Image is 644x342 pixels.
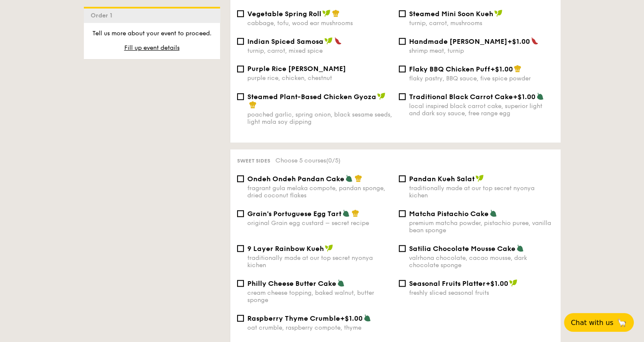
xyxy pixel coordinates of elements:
div: freshly sliced seasonal fruits [409,289,554,296]
input: Steamed Plant-Based Chicken Gyozapoached garlic, spring onion, black sesame seeds, light mala soy... [237,93,244,100]
div: flaky pastry, BBQ sauce, five spice powder [409,75,554,82]
img: icon-vegetarian.fe4039eb.svg [364,314,371,322]
div: fragrant gula melaka compote, pandan sponge, dried coconut flakes [247,185,392,199]
input: Grain's Portuguese Egg Tartoriginal Grain egg custard – secret recipe [237,210,244,217]
input: Purple Rice [PERSON_NAME]purple rice, chicken, chestnut [237,66,244,72]
div: oat crumble, raspberry compote, thyme [247,324,392,331]
span: Sweet sides [237,158,270,164]
div: valrhona chocolate, cacao mousse, dark chocolate sponge [409,254,554,269]
input: Seasonal Fruits Platter+$1.00freshly sliced seasonal fruits [399,280,406,287]
span: +$1.00 [507,37,530,46]
span: Flaky BBQ Chicken Puff [409,65,490,73]
img: icon-vegan.f8ff3823.svg [325,244,333,252]
input: Pandan Kueh Salattraditionally made at our top secret nyonya kichen [399,175,406,182]
img: icon-spicy.37a8142b.svg [334,37,342,45]
input: Satilia Chocolate Mousse Cakevalrhona chocolate, cacao mousse, dark chocolate sponge [399,245,406,252]
img: icon-chef-hat.a58ddaea.svg [332,9,340,17]
span: Steamed Plant-Based Chicken Gyoza [247,93,376,101]
span: Satilia Chocolate Mousse Cake [409,245,515,253]
span: Traditional Black Carrot Cake [409,93,513,101]
span: Fill up event details [124,44,180,51]
div: local inspired black carrot cake, superior light and dark soy sauce, free range egg [409,103,554,117]
img: icon-vegetarian.fe4039eb.svg [337,279,345,287]
span: Seasonal Fruits Platter [409,279,486,288]
input: Indian Spiced Samosaturnip, carrot, mixed spice [237,38,244,45]
img: icon-vegan.f8ff3823.svg [475,174,484,182]
img: icon-vegetarian.fe4039eb.svg [345,174,353,182]
span: Steamed Mini Soon Kueh [409,10,493,18]
span: Matcha Pistachio Cake [409,210,489,218]
img: icon-vegetarian.fe4039eb.svg [536,92,544,100]
img: icon-vegan.f8ff3823.svg [324,37,333,45]
img: icon-vegan.f8ff3823.svg [509,279,518,287]
span: Grain's Portuguese Egg Tart [247,210,341,218]
span: Chat with us [571,319,613,327]
span: Indian Spiced Samosa [247,37,323,46]
span: Choose 5 courses [275,157,341,164]
input: Vegetable Spring Rollcabbage, tofu, wood ear mushrooms [237,10,244,17]
img: icon-vegetarian.fe4039eb.svg [516,244,524,252]
div: turnip, carrot, mushrooms [409,20,554,27]
button: Chat with us🦙 [564,313,634,332]
span: Ondeh Ondeh Pandan Cake [247,175,344,183]
span: (0/5) [326,157,341,164]
span: Handmade [PERSON_NAME] [409,37,507,46]
span: +$1.00 [490,65,513,73]
span: +$1.00 [486,279,508,288]
input: Philly Cheese Butter Cakecream cheese topping, baked walnut, butter sponge [237,280,244,287]
img: icon-chef-hat.a58ddaea.svg [352,209,359,217]
input: Matcha Pistachio Cakepremium matcha powder, pistachio puree, vanilla bean sponge [399,210,406,217]
input: Steamed Mini Soon Kuehturnip, carrot, mushrooms [399,10,406,17]
div: traditionally made at our top secret nyonya kichen [247,254,392,269]
span: Vegetable Spring Roll [247,10,321,18]
div: cabbage, tofu, wood ear mushrooms [247,20,392,27]
div: turnip, carrot, mixed spice [247,47,392,54]
img: icon-vegan.f8ff3823.svg [322,9,331,17]
img: icon-vegetarian.fe4039eb.svg [342,209,350,217]
input: Flaky BBQ Chicken Puff+$1.00flaky pastry, BBQ sauce, five spice powder [399,66,406,72]
div: original Grain egg custard – secret recipe [247,219,392,227]
span: 🦙 [617,318,627,328]
div: premium matcha powder, pistachio puree, vanilla bean sponge [409,219,554,234]
span: 9 Layer Rainbow Kueh [247,245,324,253]
div: purple rice, chicken, chestnut [247,74,392,82]
span: +$1.00 [340,314,363,322]
input: 9 Layer Rainbow Kuehtraditionally made at our top secret nyonya kichen [237,245,244,252]
p: Tell us more about your event to proceed. [91,29,213,38]
img: icon-chef-hat.a58ddaea.svg [514,65,521,72]
span: Purple Rice [PERSON_NAME] [247,65,346,73]
img: icon-chef-hat.a58ddaea.svg [249,101,257,108]
span: Philly Cheese Butter Cake [247,279,336,288]
input: Handmade [PERSON_NAME]+$1.00shrimp meat, turnip [399,38,406,45]
div: shrimp meat, turnip [409,47,554,54]
img: icon-spicy.37a8142b.svg [531,37,538,45]
div: traditionally made at our top secret nyonya kichen [409,185,554,199]
span: Order 1 [91,12,116,19]
div: cream cheese topping, baked walnut, butter sponge [247,289,392,304]
input: Traditional Black Carrot Cake+$1.00local inspired black carrot cake, superior light and dark soy ... [399,93,406,100]
input: Raspberry Thyme Crumble+$1.00oat crumble, raspberry compote, thyme [237,315,244,322]
input: Ondeh Ondeh Pandan Cakefragrant gula melaka compote, pandan sponge, dried coconut flakes [237,175,244,182]
span: +$1.00 [513,93,535,101]
img: icon-vegetarian.fe4039eb.svg [489,209,497,217]
div: poached garlic, spring onion, black sesame seeds, light mala soy dipping [247,111,392,125]
img: icon-vegan.f8ff3823.svg [494,9,503,17]
img: icon-vegan.f8ff3823.svg [377,92,386,100]
span: Raspberry Thyme Crumble [247,314,340,322]
span: Pandan Kueh Salat [409,175,475,183]
img: icon-chef-hat.a58ddaea.svg [355,174,362,182]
